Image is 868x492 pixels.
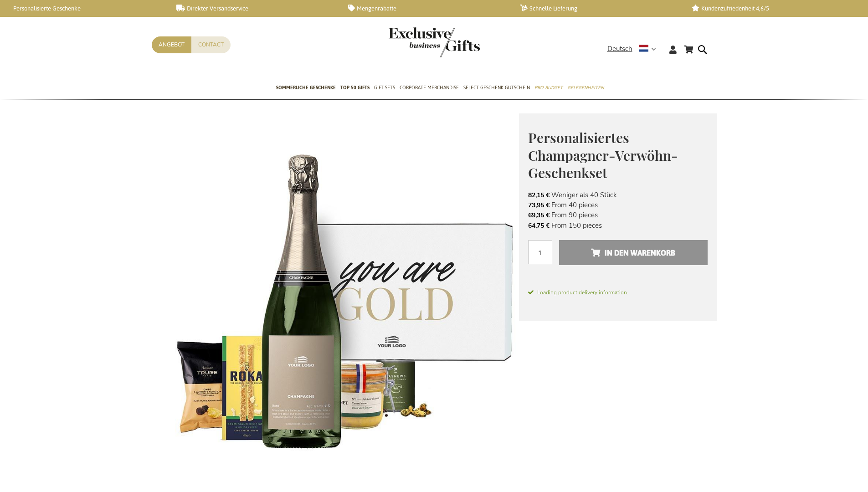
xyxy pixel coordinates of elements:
a: Pro Budget [534,77,563,100]
a: Select Geschenk Gutschein [463,77,530,100]
a: Sommerliche geschenke [276,77,336,100]
a: Contact [191,36,231,53]
a: Kundenzufriedenheit 4,6/5 [692,5,849,12]
span: Deutsch [607,44,632,54]
span: 64,75 € [528,221,550,230]
span: Pro Budget [534,83,563,92]
span: Personalisiertes Champagner-Verwöhn-Geschenkset [528,128,678,182]
a: Schnelle Lieferung [520,5,677,12]
span: 69,35 € [528,211,550,220]
a: Gift Sets [374,77,395,100]
span: Loading product delivery information. [528,288,708,297]
li: From 90 pieces [528,210,708,220]
span: Gift Sets [374,83,395,92]
span: Select Geschenk Gutschein [463,83,530,92]
img: Exclusive Business gifts logo [389,27,480,57]
input: Menge [528,240,552,264]
img: Personalisiertes Champagner-Verwöhn-Geschenkset [152,113,519,480]
a: Corporate Merchandise [400,77,459,100]
a: Personalisierte Geschenke [5,5,162,12]
span: Gelegenheiten [567,83,604,92]
li: Weniger als 40 Stück [528,190,708,200]
span: 73,95 € [528,201,550,210]
span: Corporate Merchandise [400,83,459,92]
span: TOP 50 Gifts [340,83,370,92]
a: Angebot [152,36,191,53]
span: 82,15 € [528,191,550,200]
a: Gelegenheiten [567,77,604,100]
a: Direkter Versandservice [176,5,334,12]
a: store logo [389,27,434,57]
span: Sommerliche geschenke [276,83,336,92]
a: TOP 50 Gifts [340,77,370,100]
li: From 150 pieces [528,220,708,231]
a: Mengenrabatte [348,5,505,12]
li: From 40 pieces [528,200,708,210]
